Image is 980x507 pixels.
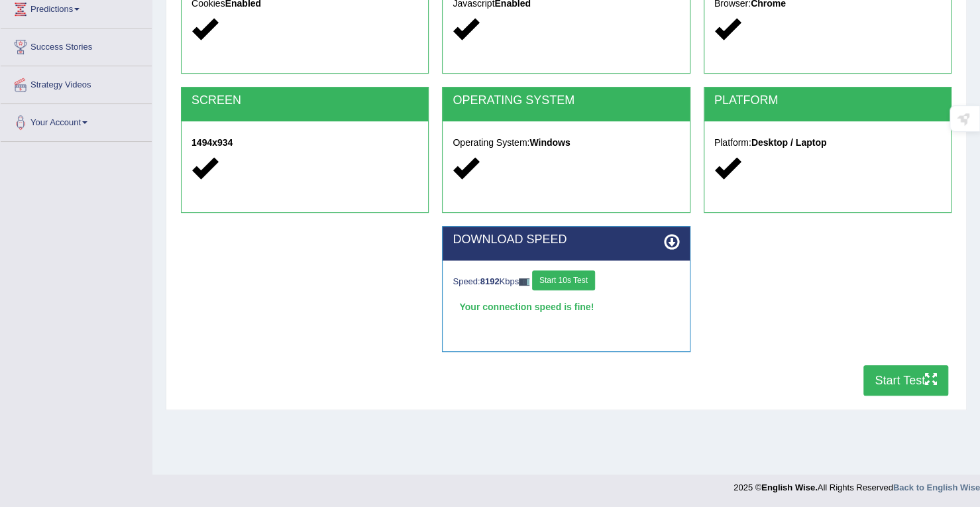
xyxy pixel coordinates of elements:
button: Start Test [863,365,948,396]
h2: SCREEN [191,94,418,107]
strong: 8192 [480,276,500,286]
h2: PLATFORM [714,94,941,107]
h5: Platform: [714,138,941,148]
strong: English Wise. [761,482,817,492]
a: Strategy Videos [1,66,152,99]
strong: Desktop / Laptop [751,137,827,148]
img: ajax-loader-fb-connection.gif [519,278,529,286]
h2: DOWNLOAD SPEED [453,233,679,247]
div: Your connection speed is fine! [453,297,679,317]
a: Your Account [1,104,152,137]
strong: Windows [529,137,570,148]
div: 2025 © All Rights Reserved [734,475,980,494]
h2: OPERATING SYSTEM [453,94,679,107]
h5: Operating System: [453,138,679,148]
a: Success Stories [1,28,152,62]
strong: 1494x934 [191,137,233,148]
button: Start 10s Test [532,270,595,290]
div: Speed: Kbps [453,270,679,294]
a: Back to English Wise [893,482,980,492]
